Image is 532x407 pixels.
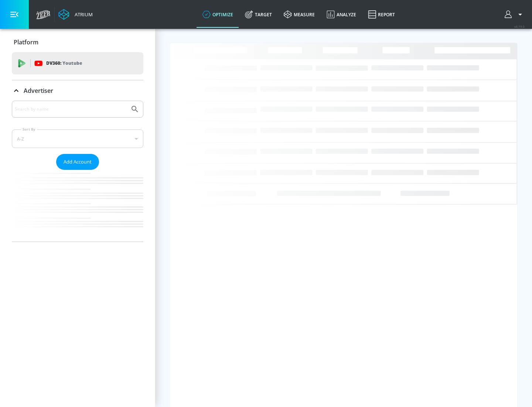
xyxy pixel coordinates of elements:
p: Youtube [62,59,82,67]
div: Advertiser [12,80,143,101]
span: Add Account [64,158,92,166]
p: Platform [14,38,38,46]
p: DV360: [46,59,82,67]
a: Analyze [321,1,362,28]
button: Add Account [56,154,99,170]
div: Atrium [72,11,93,18]
div: DV360: Youtube [12,52,143,74]
a: measure [278,1,321,28]
a: optimize [197,1,239,28]
p: Advertiser [24,87,53,95]
a: Target [239,1,278,28]
nav: list of Advertiser [12,170,143,242]
div: Platform [12,32,143,53]
div: A-Z [12,129,143,148]
input: Search by name [15,104,127,114]
div: Advertiser [12,101,143,242]
a: Report [362,1,401,28]
label: Sort By [21,127,37,132]
a: Atrium [58,9,93,20]
span: v 4.19.0 [514,24,525,28]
